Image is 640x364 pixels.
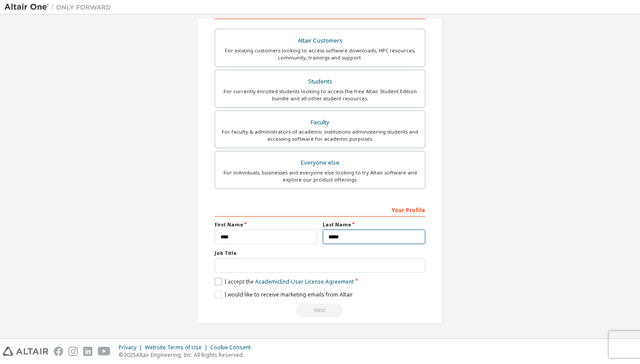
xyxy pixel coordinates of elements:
[215,202,425,217] div: Your Profile
[215,304,425,317] div: Read and acccept EULA to continue
[220,88,420,102] div: For currently enrolled students looking to access the free Altair Student Edition bundle and all ...
[145,344,210,351] div: Website Terms of Use
[220,157,420,169] div: Everyone else
[215,249,425,257] label: Job Title
[4,3,116,12] img: Altair One
[83,347,92,356] img: linkedin.svg
[119,344,145,351] div: Privacy
[220,47,420,61] div: For existing customers looking to access software downloads, HPC resources, community, trainings ...
[215,221,317,228] label: First Name
[215,278,354,285] label: I accept the
[54,347,63,356] img: facebook.svg
[220,75,420,88] div: Students
[3,347,48,356] img: altair_logo.svg
[323,221,425,228] label: Last Name
[215,291,353,298] label: I would like to receive marketing emails from Altair
[119,351,256,359] p: © 2025 Altair Engineering, Inc. All Rights Reserved.
[220,169,420,183] div: For individuals, businesses and everyone else looking to try Altair software and explore our prod...
[220,116,420,129] div: Faculty
[220,35,420,47] div: Altair Customers
[210,344,256,351] div: Cookie Consent
[98,347,111,356] img: youtube.svg
[255,278,354,285] a: Academic End-User License Agreement
[68,347,78,356] img: instagram.svg
[220,128,420,142] div: For faculty & administrators of academic institutions administering students and accessing softwa...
